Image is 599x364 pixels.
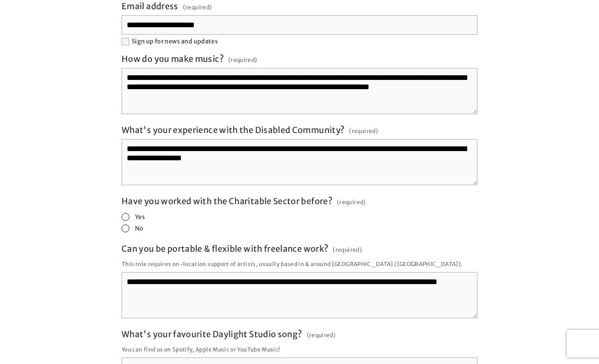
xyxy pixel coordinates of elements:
p: You can find us on Spotify, Apple Music or YouTube Music! [122,343,477,356]
span: (required) [337,196,366,208]
span: (required) [228,54,257,66]
span: How do you make music? [122,54,224,64]
span: Have you worked with the Charitable Sector before? [122,196,332,206]
span: (required) [333,243,362,256]
span: (required) [349,125,378,137]
span: (required) [183,1,212,13]
span: Can you be portable & flexible with freelance work? [122,243,328,254]
span: Email address [122,1,178,12]
span: No [135,224,144,232]
span: What's your experience with the Disabled Community? [122,125,344,135]
span: Sign up for news and updates [132,37,218,45]
span: Yes [135,213,145,221]
input: Sign up for news and updates [122,38,129,45]
p: This role requires on-location support of artists, usually based in & around [GEOGRAPHIC_DATA] ([... [122,258,477,270]
span: (required) [307,329,336,341]
span: What's your favourite Daylight Studio song? [122,329,302,340]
